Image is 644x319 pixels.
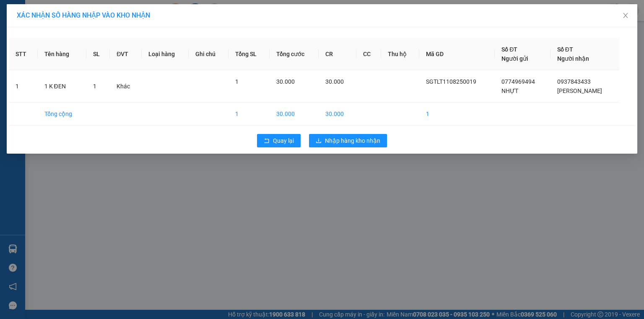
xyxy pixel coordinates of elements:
button: downloadNhập hàng kho nhận [309,134,387,147]
span: close [622,12,629,19]
td: 30.000 [319,103,356,126]
td: 1 [419,103,495,126]
th: Tổng cước [270,38,319,70]
span: rollback [264,138,270,144]
span: SGTLT1108250019 [426,78,476,85]
span: Quay lại [273,136,294,145]
th: Ghi chú [189,38,229,70]
th: Thu hộ [381,38,419,70]
th: Tên hàng [38,38,86,70]
td: 30.000 [270,103,319,126]
th: Tổng SL [229,38,270,70]
span: 0774969494 [501,78,535,85]
span: 30.000 [276,78,295,85]
span: [PERSON_NAME] [557,87,602,94]
span: 1 [93,83,96,90]
td: 1 [229,103,270,126]
th: ĐVT [110,38,142,70]
button: Close [614,4,637,28]
td: 1 K ĐEN [38,70,86,103]
th: CR [319,38,356,70]
span: 0937843433 [557,78,591,85]
span: 1 [235,78,239,85]
td: Khác [110,70,142,103]
th: Loại hàng [142,38,189,70]
span: Người gửi [501,55,528,62]
span: Người nhận [557,55,589,62]
th: STT [9,38,38,70]
th: SL [86,38,110,70]
span: XÁC NHẬN SỐ HÀNG NHẬP VÀO KHO NHẬN [17,11,150,19]
td: Tổng cộng [38,103,86,126]
span: download [316,138,322,144]
span: Số ĐT [501,46,517,53]
button: rollbackQuay lại [257,134,301,147]
th: Mã GD [419,38,495,70]
span: Số ĐT [557,46,573,53]
td: 1 [9,70,38,103]
span: NHỰT [501,87,518,94]
span: Nhập hàng kho nhận [325,136,380,145]
th: CC [356,38,381,70]
span: 30.000 [325,78,344,85]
